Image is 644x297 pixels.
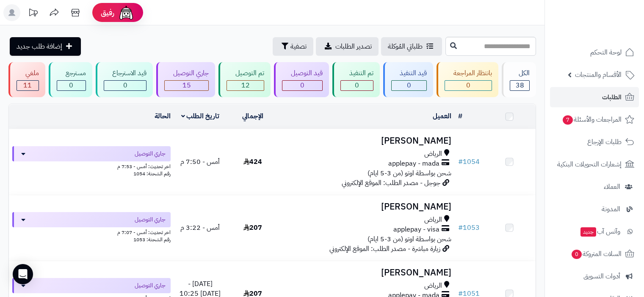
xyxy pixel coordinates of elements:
[392,81,427,90] div: 0
[381,62,435,97] a: قيد التنفيذ 0
[550,177,639,197] a: العملاء
[445,81,492,90] div: 0
[241,80,250,90] span: 12
[340,68,373,78] div: تم التنفيذ
[69,80,73,90] span: 0
[550,42,639,63] a: لوحة التحكم
[101,8,114,18] span: رفيق
[550,132,639,152] a: طلبات الإرجاع
[550,87,639,107] a: الطلبات
[368,234,451,244] span: شحن بواسطة اوتو (من 3-5 ايام)
[164,68,209,78] div: جاري التوصيل
[331,62,381,97] a: تم التنفيذ 0
[381,37,442,56] a: طلباتي المُوكلة
[407,80,411,90] span: 0
[12,227,171,236] div: اخر تحديث: أمس - 7:07 م
[433,111,451,121] a: العميل
[550,109,639,130] a: المراجعات والأسئلة7
[557,158,622,170] span: إشعارات التحويلات البنكية
[458,223,480,233] a: #1053
[12,161,171,170] div: اخر تحديث: أمس - 7:53 م
[300,80,304,90] span: 0
[388,159,439,169] span: applepay - mada
[466,80,470,90] span: 0
[335,41,372,52] span: تصدير الطلبات
[602,91,622,103] span: الطلبات
[165,81,208,90] div: 15
[273,37,313,56] button: تصفية
[550,154,639,174] a: إشعارات التحويلات البنكية
[562,114,622,125] span: المراجعات والأسئلة
[135,150,166,158] span: جاري التوصيل
[10,37,81,56] a: إضافة طلب جديد
[583,270,620,282] span: أدوات التسويق
[424,281,442,291] span: الرياض
[500,62,538,97] a: الكل38
[282,268,451,278] h3: [PERSON_NAME]
[602,203,620,215] span: المدونة
[133,236,171,243] span: رقم الشحنة: 1053
[550,266,639,286] a: أدوات التسويق
[118,4,135,21] img: ai-face.png
[368,168,451,178] span: شحن بواسطة اوتو (من 3-5 ايام)
[393,225,439,234] span: applepay - visa
[587,136,622,148] span: طلبات الإرجاع
[272,62,331,97] a: قيد التوصيل 0
[243,223,262,233] span: 207
[571,248,622,260] span: السلات المتروكة
[242,111,263,121] a: الإجمالي
[580,226,620,237] span: وآتس آب
[458,223,463,233] span: #
[180,157,220,167] span: أمس - 7:50 م
[355,80,359,90] span: 0
[135,281,166,290] span: جاري التوصيل
[424,215,442,225] span: الرياض
[104,81,146,90] div: 0
[445,68,492,78] div: بانتظار المراجعة
[123,80,127,90] span: 0
[104,68,147,78] div: قيد الاسترجاع
[180,223,220,233] span: أمس - 3:22 م
[23,80,32,90] span: 11
[94,62,155,97] a: قيد الاسترجاع 0
[316,37,379,56] a: تصدير الطلبات
[590,46,622,58] span: لوحة التحكم
[13,264,33,284] div: Open Intercom Messenger
[458,157,463,167] span: #
[282,136,451,146] h3: [PERSON_NAME]
[182,80,191,90] span: 15
[604,181,620,193] span: العملاء
[282,81,322,90] div: 0
[47,62,94,97] a: مسترجع 0
[341,81,373,90] div: 0
[17,81,39,90] div: 11
[391,68,427,78] div: قيد التنفيذ
[133,170,171,177] span: رقم الشحنة: 1054
[388,41,423,52] span: طلباتي المُوكلة
[563,115,573,125] span: 7
[155,111,171,121] a: الحالة
[57,68,86,78] div: مسترجع
[516,80,524,90] span: 38
[243,157,262,167] span: 424
[586,23,636,41] img: logo-2.png
[550,221,639,242] a: وآتس آبجديد
[227,68,264,78] div: تم التوصيل
[135,215,166,224] span: جاري التوصيل
[227,81,264,90] div: 12
[290,41,307,52] span: تصفية
[572,250,582,259] span: 0
[57,81,86,90] div: 0
[181,111,220,121] a: تاريخ الطلب
[282,68,323,78] div: قيد التوصيل
[510,68,530,78] div: الكل
[550,199,639,219] a: المدونة
[580,227,596,237] span: جديد
[575,69,622,81] span: الأقسام والمنتجات
[435,62,500,97] a: بانتظار المراجعة 0
[329,244,440,254] span: زيارة مباشرة - مصدر الطلب: الموقع الإلكتروني
[550,244,639,264] a: السلات المتروكة0
[217,62,272,97] a: تم التوصيل 12
[22,4,44,23] a: تحديثات المنصة
[17,68,39,78] div: ملغي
